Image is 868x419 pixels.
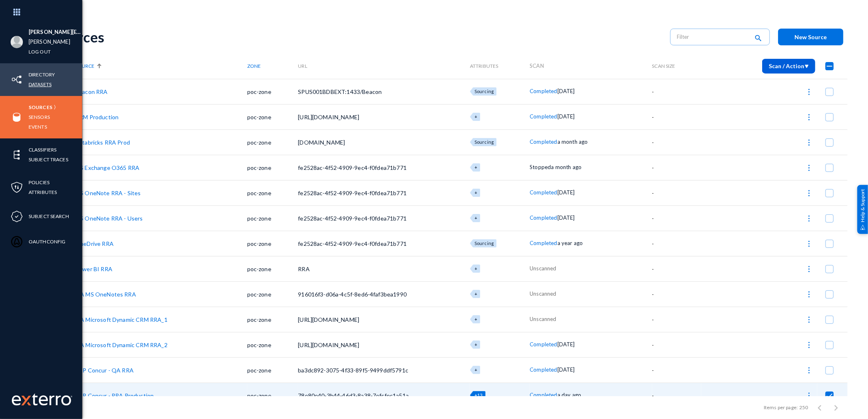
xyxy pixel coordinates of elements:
[474,291,477,296] span: +
[298,341,359,348] span: [URL][DOMAIN_NAME]
[795,33,827,40] span: New Source
[11,74,23,86] img: icon-inventory.svg
[247,104,298,129] td: poc-zone
[29,27,82,37] li: [PERSON_NAME][EMAIL_ADDRESS][PERSON_NAME][DOMAIN_NAME]
[29,80,51,89] a: Datasets
[21,396,31,406] img: exterro-logo.svg
[805,138,813,147] img: icon-more.svg
[247,205,298,231] td: poc-zone
[530,214,557,221] span: Completed
[470,63,499,69] span: Attributes
[247,332,298,357] td: poc-zone
[530,189,557,196] span: Completed
[29,212,69,221] a: Subject Search
[652,332,702,357] td: -
[551,164,582,170] span: a month ago
[298,114,359,120] span: [URL][DOMAIN_NAME]
[474,139,494,145] span: Sourcing
[764,404,798,411] div: Items per page:
[805,164,813,172] img: icon-more.svg
[557,214,575,221] span: [DATE]
[298,189,407,196] span: fe2528ac-4f52-4909-9ec4-f0fdea71b771
[298,291,407,298] span: 916016f3-d06a-4c5f-8ed6-4faf3bea1990
[812,399,828,416] button: Previous page
[11,181,23,194] img: icon-policies.svg
[557,189,575,196] span: [DATE]
[11,149,23,161] img: icon-elements.svg
[652,307,702,332] td: -
[29,145,56,154] a: Classifiers
[652,281,702,307] td: -
[75,164,139,171] a: MS Exchange O365 RRA
[652,256,702,281] td: -
[474,342,477,347] span: +
[652,104,702,129] td: -
[75,88,108,95] a: Beacon RRA
[805,290,813,299] img: icon-more.svg
[804,65,809,69] img: down-arrow-white.svg
[474,367,477,372] span: +
[75,189,141,196] a: MS OneNote RRA - Sites
[298,367,408,374] span: ba3dc892-3075-4f33-89f5-9499ddf5791c
[778,29,843,45] button: New Source
[557,88,575,94] span: [DATE]
[75,265,112,272] a: Power BI RRA
[530,341,557,348] span: Completed
[298,164,407,171] span: fe2528ac-4f52-4909-9ec4-f0fdea71b771
[11,36,23,48] img: blank-profile-picture.png
[805,392,813,400] img: icon-more.svg
[29,103,52,112] a: Sources
[652,231,702,256] td: -
[247,180,298,205] td: poc-zone
[247,307,298,332] td: poc-zone
[652,205,702,231] td: -
[652,79,702,104] td: -
[557,392,581,398] span: a day ago
[557,240,583,246] span: a year ago
[247,155,298,180] td: poc-zone
[805,214,813,223] img: icon-more.svg
[557,113,575,120] span: [DATE]
[11,111,23,123] img: icon-sources.svg
[29,237,65,246] a: OAuthConfig
[557,341,575,348] span: [DATE]
[677,31,749,43] input: Filter
[652,129,702,155] td: -
[530,290,556,297] span: Unscanned
[805,240,813,248] img: icon-more.svg
[29,155,68,164] a: Subject Traces
[247,129,298,155] td: poc-zone
[12,393,72,406] img: exterro-work-mark.svg
[530,265,556,272] span: Unscanned
[29,37,70,47] a: [PERSON_NAME]
[474,266,477,271] span: +
[75,392,154,399] a: SAP Concur - RRA Production
[754,33,763,44] mat-icon: search
[530,164,551,170] span: Stopped
[805,366,813,374] img: icon-more.svg
[298,265,309,272] span: RRA
[474,241,494,246] span: Sourcing
[75,240,114,247] a: OneDrive RRA
[530,392,557,398] span: Completed
[805,113,813,121] img: icon-more.svg
[29,122,47,131] a: Events
[29,178,49,187] a: Policies
[652,155,702,180] td: -
[298,316,359,323] span: [URL][DOMAIN_NAME]
[247,63,261,69] span: Zone
[247,63,298,69] div: Zone
[247,357,298,383] td: poc-zone
[800,404,808,411] div: 250
[29,47,51,56] a: Log out
[75,291,136,298] a: QA MS OneNotes RRA
[75,63,247,69] div: Source
[75,215,143,222] a: MS OneNote RRA - Users
[29,112,50,122] a: Sensors
[298,139,345,146] span: [DOMAIN_NAME]
[54,29,662,45] div: Sources
[247,281,298,307] td: poc-zone
[298,63,307,69] span: URL
[805,341,813,349] img: icon-more.svg
[247,383,298,408] td: poc-zone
